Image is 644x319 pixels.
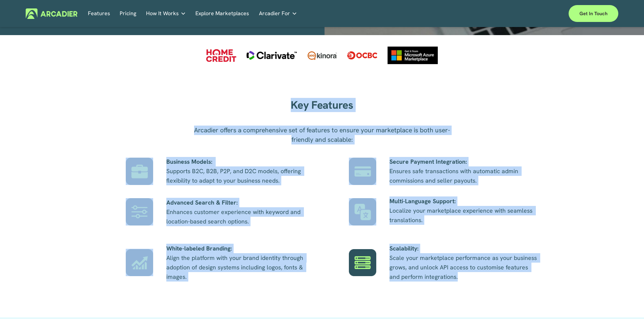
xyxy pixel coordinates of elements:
a: Explore Marketplaces [195,8,249,19]
a: Features [88,8,110,19]
strong: Multi-Language Support: [389,197,456,205]
span: Arcadier For [259,9,290,18]
p: Supports B2C, B2B, P2P, and D2C models, offering flexibility to adapt to your business needs. [166,157,315,185]
a: folder dropdown [146,8,186,19]
p: Scale your marketplace performance as your business grows, and unlock API access to customise fea... [389,244,539,282]
p: Arcadier offers a comprehensive set of features to ensure your marketplace is both user-friendly ... [187,126,457,144]
p: Ensures safe transactions with automatic admin commissions and seller payouts. [389,157,539,185]
strong: Secure Payment Integration: [389,158,467,165]
iframe: Chat Widget [610,287,644,319]
span: How It Works [146,9,179,18]
strong: Scalability: [389,244,419,252]
strong: Business Models: [166,158,212,165]
p: Enhances customer experience with keyword and location-based search options. [166,198,315,226]
a: Pricing [120,8,136,19]
strong: White-labeled Branding: [166,244,232,252]
strong: Key Features [291,98,353,112]
p: Align the platform with your brand identity through adoption of design systems including logos, f... [166,244,315,282]
p: Localize your marketplace experience with seamless translations. [389,196,539,225]
a: Get in touch [569,5,618,22]
img: Arcadier [26,8,77,19]
strong: Advanced Search & Filter: [166,198,238,206]
a: folder dropdown [259,8,297,19]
